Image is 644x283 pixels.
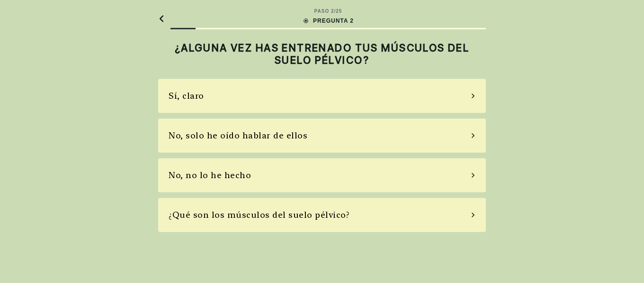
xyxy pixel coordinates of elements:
div: No, solo he oído hablar de ellos [169,129,307,142]
div: ¿Qué son los músculos del suelo pélvico? [169,208,349,221]
h2: ¿ALGUNA VEZ HAS ENTRENADO TUS MÚSCULOS DEL SUELO PÉLVICO? [158,42,486,67]
div: No, no lo he hecho [169,169,251,181]
div: PREGUNTA 2 [303,17,354,25]
div: PASO 2 / 25 [314,8,342,15]
div: Sí, claro [169,89,204,102]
